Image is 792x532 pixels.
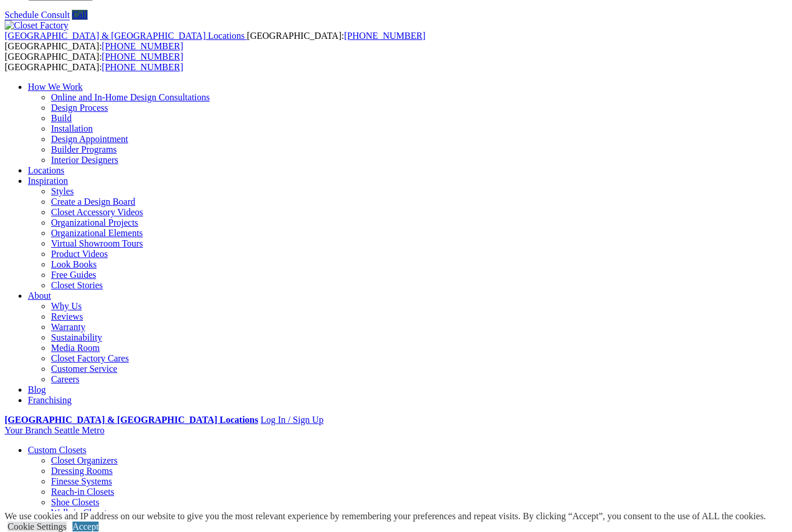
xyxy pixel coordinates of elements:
a: Schedule Consult [5,10,70,20]
a: Walk-in Closets [51,508,110,517]
a: How We Work [28,82,83,92]
a: Interior Designers [51,155,118,165]
a: Call [72,10,88,20]
a: Organizational Elements [51,228,143,238]
a: Reach-in Closets [51,487,114,497]
a: Virtual Showroom Tours [51,238,143,248]
a: Online and In-Home Design Consultations [51,92,210,102]
a: Reviews [51,312,83,321]
a: Shoe Closets [51,497,99,507]
a: Free Guides [51,270,96,280]
a: Your Branch Seattle Metro [5,425,104,435]
a: Sustainability [51,332,102,342]
a: Design Process [51,103,108,113]
a: Customer Service [51,364,117,374]
a: Inspiration [28,176,68,186]
a: Organizational Projects [51,218,138,227]
a: Builder Programs [51,144,117,154]
a: Locations [28,165,64,175]
a: Look Books [51,259,97,269]
img: Closet Factory [5,20,68,31]
a: Finesse Systems [51,476,112,486]
a: [PHONE_NUMBER] [102,41,183,51]
a: Closet Organizers [51,455,118,465]
a: Create a Design Board [51,197,135,207]
span: Your Branch [5,425,52,435]
div: We use cookies and IP address on our website to give you the most relevant experience by remember... [5,511,766,522]
a: Installation [51,124,93,133]
a: Media Room [51,343,100,353]
a: Blog [28,385,46,395]
a: Build [51,113,72,123]
a: Closet Accessory Videos [51,207,143,217]
a: Dressing Rooms [51,466,112,476]
a: Franchising [28,395,72,405]
span: [GEOGRAPHIC_DATA] & [GEOGRAPHIC_DATA] Locations [5,31,245,41]
span: [GEOGRAPHIC_DATA]: [GEOGRAPHIC_DATA]: [5,31,426,51]
a: [GEOGRAPHIC_DATA] & [GEOGRAPHIC_DATA] Locations [5,31,247,41]
a: Accept [72,522,99,531]
a: Closet Factory Cares [51,353,129,363]
a: Design Appointment [51,134,128,144]
a: Cookie Settings [8,522,67,531]
a: Closet Stories [51,280,103,290]
a: [GEOGRAPHIC_DATA] & [GEOGRAPHIC_DATA] Locations [5,415,258,425]
a: Careers [51,374,79,384]
a: Custom Closets [28,445,86,455]
a: [PHONE_NUMBER] [344,31,425,41]
a: [PHONE_NUMBER] [102,52,183,61]
a: Styles [51,186,74,196]
a: About [28,291,51,301]
a: Why Us [51,301,82,311]
span: Seattle Metro [54,425,104,435]
a: Product Videos [51,249,108,259]
span: [GEOGRAPHIC_DATA]: [GEOGRAPHIC_DATA]: [5,52,183,72]
a: [PHONE_NUMBER] [102,62,183,72]
a: Warranty [51,322,85,332]
a: Log In / Sign Up [260,415,323,425]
